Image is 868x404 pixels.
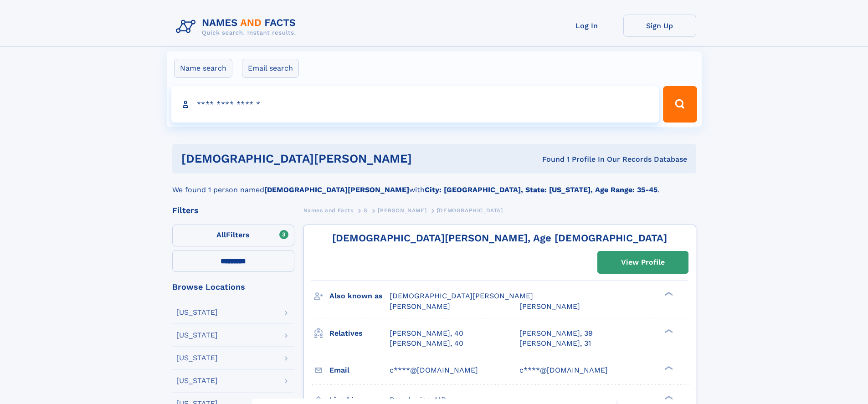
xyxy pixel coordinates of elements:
div: ❯ [663,394,673,400]
a: [DEMOGRAPHIC_DATA][PERSON_NAME], Age [DEMOGRAPHIC_DATA] [332,232,667,244]
span: [PERSON_NAME] [378,207,426,214]
img: Logo Names and Facts [172,15,303,39]
h3: Relatives [329,326,390,341]
span: [PERSON_NAME] [390,302,450,311]
label: Filters [172,225,294,246]
b: City: [GEOGRAPHIC_DATA], State: [US_STATE], Age Range: 35-45 [425,185,657,194]
div: [US_STATE] [176,354,218,362]
div: We found 1 person named with . [172,174,696,195]
div: Browse Locations [172,283,294,291]
a: Log In [550,15,623,37]
div: [US_STATE] [176,309,218,316]
h3: Also known as [329,288,390,304]
b: [DEMOGRAPHIC_DATA][PERSON_NAME] [264,185,409,194]
label: Name search [174,59,232,78]
a: Sign Up [623,15,696,37]
span: [DEMOGRAPHIC_DATA] [437,207,503,214]
h1: [DEMOGRAPHIC_DATA][PERSON_NAME] [181,153,477,164]
a: Names and Facts [303,205,354,216]
button: Search Button [663,86,697,123]
a: S [364,205,368,216]
div: [US_STATE] [176,332,218,339]
span: All [216,230,226,239]
h3: Email [329,363,390,378]
div: Found 1 Profile In Our Records Database [477,154,687,164]
span: [PERSON_NAME] [519,302,580,311]
div: View Profile [621,252,665,273]
a: [PERSON_NAME], 40 [390,338,463,348]
div: [US_STATE] [176,377,218,384]
a: [PERSON_NAME], 40 [390,328,463,338]
div: ❯ [663,328,673,334]
span: Brandywine, MD [390,395,447,404]
a: [PERSON_NAME] [378,205,426,216]
div: ❯ [663,291,673,297]
input: search input [171,86,659,123]
span: [DEMOGRAPHIC_DATA][PERSON_NAME] [390,291,533,300]
a: [PERSON_NAME], 31 [519,338,591,348]
label: Email search [242,59,299,78]
div: Filters [172,206,294,215]
a: View Profile [598,251,688,273]
div: ❯ [663,365,673,371]
span: S [364,207,368,214]
a: [PERSON_NAME], 39 [519,328,593,338]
